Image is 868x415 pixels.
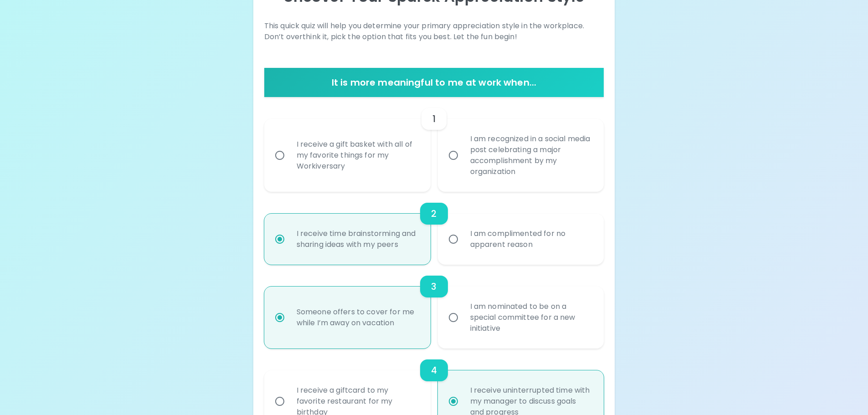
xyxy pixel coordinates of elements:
[264,192,604,265] div: choice-group-check
[289,128,426,183] div: I receive a gift basket with all of my favorite things for my Workiversary
[264,265,604,348] div: choice-group-check
[431,363,437,378] h6: 4
[463,217,599,261] div: I am complimented for no apparent reason
[264,20,604,42] p: This quick quiz will help you determine your primary appreciation style in the workplace. Don’t o...
[289,217,426,261] div: I receive time brainstorming and sharing ideas with my peers
[289,296,426,339] div: Someone offers to cover for me while I’m away on vacation
[432,112,436,126] h6: 1
[463,290,599,345] div: I am nominated to be on a special committee for a new initiative
[268,75,601,90] h6: It is more meaningful to me at work when...
[264,97,604,192] div: choice-group-check
[431,279,437,294] h6: 3
[431,206,437,221] h6: 2
[463,123,599,188] div: I am recognized in a social media post celebrating a major accomplishment by my organization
